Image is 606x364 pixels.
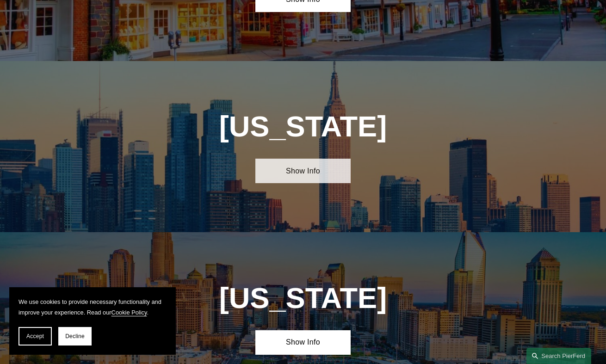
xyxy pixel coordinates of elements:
p: We use cookies to provide necessary functionality and improve your experience. Read our . [19,296,167,318]
a: Show Info [255,330,350,355]
a: Search this site [526,348,591,364]
span: Decline [65,333,85,339]
button: Decline [58,327,92,345]
a: Show Info [255,159,350,183]
h1: [US_STATE] [184,281,421,315]
h1: [US_STATE] [184,110,421,143]
button: Accept [19,327,52,345]
span: Accept [26,333,44,339]
a: Cookie Policy [111,309,147,316]
section: Cookie banner [9,287,176,355]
